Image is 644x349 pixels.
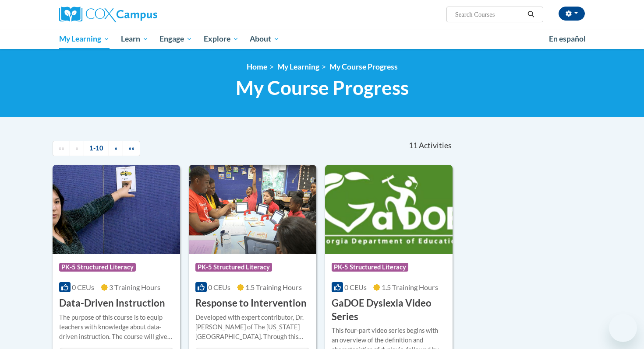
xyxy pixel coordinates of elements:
div: The purpose of this course is to equip teachers with knowledge about data-driven instruction. The... [59,313,173,342]
span: PK-5 Structured Literacy [195,263,272,272]
span: »» [128,144,134,152]
a: 1-10 [84,141,109,156]
span: 0 CEUs [208,283,230,291]
a: Previous [70,141,84,156]
span: 0 CEUs [72,283,94,291]
span: 1.5 Training Hours [245,283,302,291]
img: Cox Campus [59,7,157,22]
h3: Response to Intervention [195,297,307,310]
a: My Learning [53,29,115,49]
span: About [250,34,280,44]
span: » [114,144,117,152]
a: Home [247,62,267,71]
span: «« [58,144,64,152]
img: Course Logo [189,165,316,254]
span: Explore [204,34,239,44]
span: My Course Progress [236,76,409,99]
button: Account Settings [559,7,585,21]
img: Course Logo [53,165,180,254]
span: 0 CEUs [344,283,367,291]
a: Next [109,141,123,156]
span: 1.5 Training Hours [382,283,438,291]
span: PK-5 Structured Literacy [59,263,136,272]
div: Main menu [46,29,598,49]
img: Course Logo [325,165,453,254]
a: My Learning [277,62,319,71]
span: Engage [159,34,192,44]
a: End [123,141,140,156]
h3: GaDOE Dyslexia Video Series [332,297,446,324]
button: Search [524,9,538,20]
a: Engage [154,29,198,49]
a: About [244,29,286,49]
a: En español [543,30,591,48]
a: Explore [198,29,244,49]
iframe: Button to launch messaging window [609,314,637,342]
span: 3 Training Hours [109,283,160,291]
span: 11 [409,141,418,150]
span: PK-5 Structured Literacy [332,263,408,272]
a: Begining [53,141,70,156]
h3: Data-Driven Instruction [59,297,165,310]
input: Search Courses [454,9,524,20]
span: Activities [419,141,452,150]
a: Learn [115,29,154,49]
div: Developed with expert contributor, Dr. [PERSON_NAME] of The [US_STATE][GEOGRAPHIC_DATA]. Through ... [195,313,310,342]
a: Cox Campus [59,7,226,22]
span: « [75,144,78,152]
span: My Learning [59,34,110,44]
span: Learn [121,34,149,44]
a: My Course Progress [329,62,398,71]
span: En español [549,34,586,43]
